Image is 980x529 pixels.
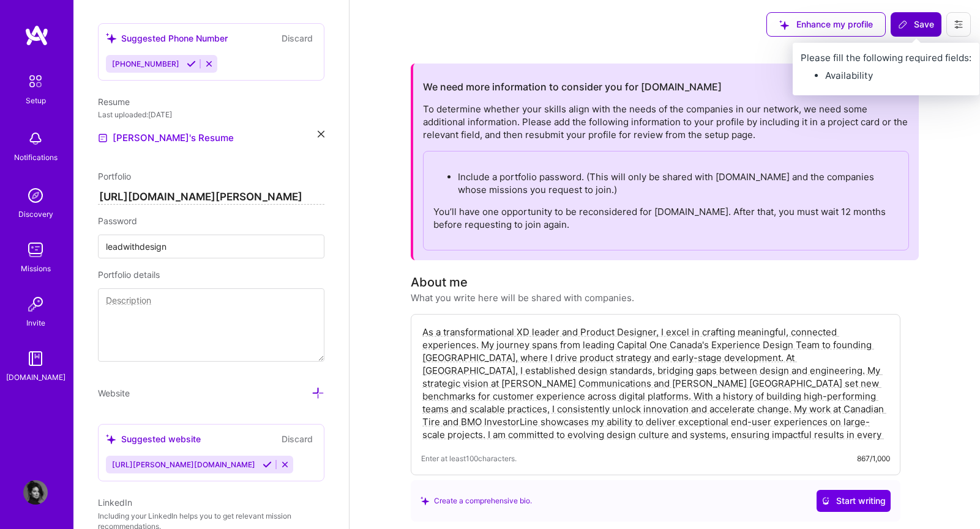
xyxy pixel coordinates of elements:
a: [PERSON_NAME]'s Resume [98,131,234,145]
input: http://... [98,190,324,205]
img: discovery [23,183,48,208]
button: Discard [278,432,316,446]
div: Discovery [18,208,53,221]
button: Start writing [817,490,891,512]
div: Portfolio details [98,268,324,281]
textarea: As a transformational XD leader and Product Designer, I excel in crafting meaningful, connected e... [421,324,890,442]
span: LinkedIn [98,497,132,508]
img: setup [23,68,48,94]
i: Reject [280,460,290,469]
i: icon CrystalBallWhite [821,497,830,505]
button: Discard [278,31,316,45]
span: Start writing [821,495,886,507]
i: icon SuggestedTeams [105,433,117,445]
span: [PHONE_NUMBER] [112,59,179,68]
h2: We need more information to consider you for [DOMAIN_NAME] [423,81,722,93]
button: Save [891,12,941,37]
div: Setup [26,94,46,107]
img: logo [24,24,49,46]
i: icon SuggestedTeams [105,32,117,44]
span: Resume [98,97,130,107]
div: Missions [21,262,51,275]
a: User Avatar [20,480,51,505]
span: Portfolio [98,171,131,181]
span: Enter at least 100 characters. [421,452,517,465]
img: bell [23,126,48,151]
img: Invite [23,292,48,316]
div: 867/1,000 [857,452,890,465]
span: Save [898,18,934,31]
div: Notifications [14,151,58,164]
div: About me [411,273,468,291]
div: Create a comprehensive bio. [421,494,532,507]
i: Accept [187,59,196,68]
img: guide book [23,346,48,371]
i: icon Close [318,131,324,137]
div: Suggested website [106,432,201,445]
p: You’ll have one opportunity to be reconsidered for [DOMAIN_NAME]. After that, you must wait 12 mo... [433,205,899,231]
span: [URL][PERSON_NAME][DOMAIN_NAME] [112,460,255,469]
div: Password [98,214,324,227]
div: To determine whether your skills align with the needs of the companies in our network, we need so... [423,103,909,250]
p: Include a portfolio password. (This will only be shared with [DOMAIN_NAME] and the companies whos... [458,170,899,196]
img: teamwork [23,238,48,262]
div: [DOMAIN_NAME] [6,371,65,384]
input: Password [98,235,324,258]
div: Invite [26,316,45,329]
i: Reject [204,59,214,68]
img: User Avatar [23,480,48,505]
div: Suggested Phone Number [106,32,228,45]
i: Accept [263,460,272,469]
div: What you write here will be shared with companies. [411,291,634,304]
span: Website [98,388,130,398]
i: icon SuggestedTeams [421,496,429,505]
img: Resume [98,133,108,143]
div: Last uploaded: [DATE] [98,108,324,121]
